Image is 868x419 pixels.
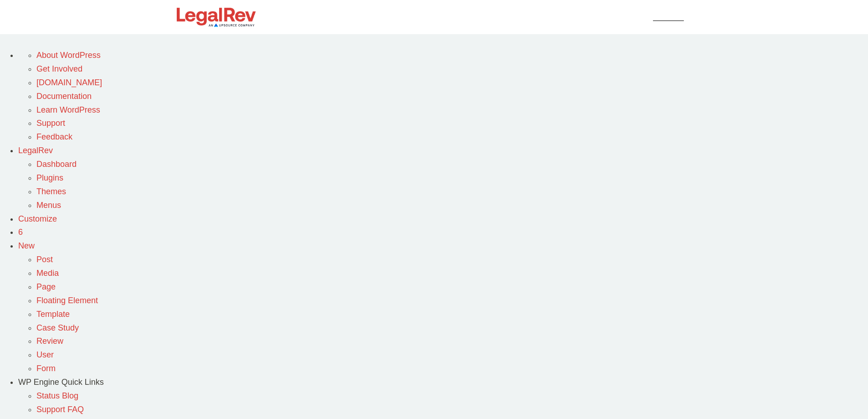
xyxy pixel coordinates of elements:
[36,336,63,346] a: Review
[18,241,35,250] span: New
[36,64,82,73] a: Get Involved
[653,13,683,21] span: Contact
[592,11,608,24] a: FAQ
[36,119,65,128] a: Support
[36,132,72,141] a: Feedback
[535,11,579,24] a: Resources
[36,201,61,210] a: Menus
[36,51,101,60] a: About WordPress
[379,11,640,24] nav: Menu
[496,11,521,24] a: Results
[36,92,92,101] a: Documentation
[36,105,100,114] a: Learn WordPress
[36,255,53,264] a: Post
[36,323,79,332] a: Case Study
[36,160,77,169] a: Dashboard
[18,214,57,223] a: Customize
[36,391,78,400] a: Status Blog
[446,11,482,24] a: Services
[621,11,640,24] a: Login
[36,350,54,359] a: User
[379,11,399,24] a: About
[18,253,868,376] ul: New
[18,76,868,144] ul: About WordPress
[18,49,868,76] ul: About WordPress
[18,146,53,155] a: LegalRev
[413,11,432,24] a: Plans
[36,173,63,182] a: Plugins
[18,158,868,185] ul: LegalRev
[36,296,98,305] a: Floating Element
[649,10,689,25] a: Contact
[36,187,66,196] a: Themes
[36,310,70,319] a: Template
[36,78,102,87] a: [DOMAIN_NAME]
[36,405,84,414] a: Support FAQ
[36,364,56,373] a: Form
[36,269,59,278] a: Media
[18,376,868,389] div: WP Engine Quick Links
[36,282,56,291] a: Page
[18,228,23,237] span: 6
[18,185,868,212] ul: LegalRev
